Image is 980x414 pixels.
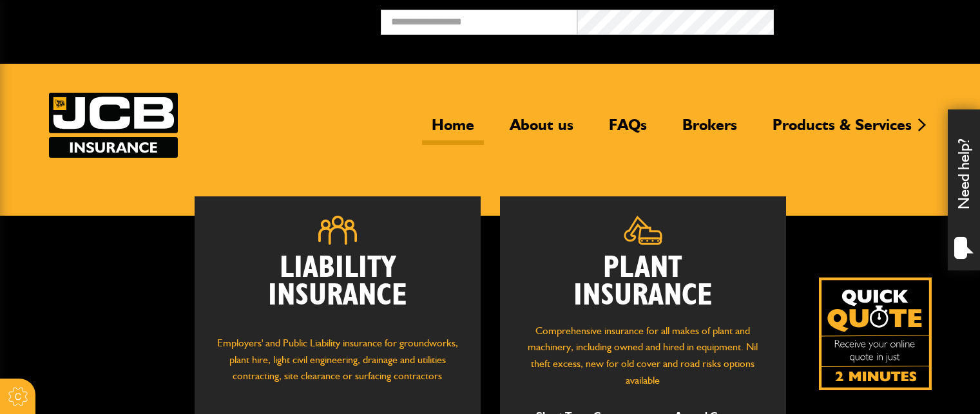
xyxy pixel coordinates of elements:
[774,10,970,30] button: Broker Login
[819,278,932,390] img: Quick Quote
[49,93,178,158] img: JCB Insurance Services logo
[763,115,921,145] a: Products & Services
[599,115,657,145] a: FAQs
[819,278,932,390] a: Get your insurance quote isn just 2-minutes
[214,335,461,397] p: Employers' and Public Liability insurance for groundworks, plant hire, light civil engineering, d...
[673,115,747,145] a: Brokers
[422,115,484,145] a: Home
[500,115,583,145] a: About us
[214,254,461,323] h2: Liability Insurance
[49,93,178,158] a: JCB Insurance Services
[519,254,767,310] h2: Plant Insurance
[519,323,767,388] p: Comprehensive insurance for all makes of plant and machinery, including owned and hired in equipm...
[948,109,980,270] div: Need help?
